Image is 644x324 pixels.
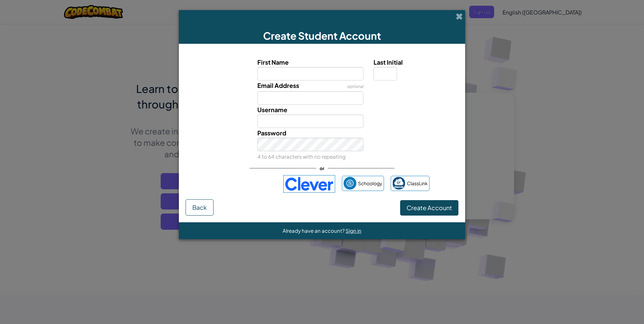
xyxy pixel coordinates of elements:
img: clever-logo-blue.png [283,175,335,193]
img: classlink-logo-small.png [392,177,405,190]
span: optional [347,84,363,89]
span: Password [257,129,286,137]
iframe: Sign in with Google Button [212,176,280,191]
button: Back [186,199,214,216]
span: ClassLink [407,179,428,188]
img: schoology.png [344,177,356,190]
span: or [316,163,328,173]
span: Already have an account? [283,227,346,234]
span: Create Student Account [263,29,381,42]
small: 4 to 64 characters with no repeating [257,153,346,160]
span: Username [257,106,287,114]
span: Email Address [257,82,299,89]
a: Sign in [346,227,361,234]
span: Schoology [358,179,382,188]
button: Create Account [400,200,458,216]
span: First Name [257,58,289,66]
span: Create Account [407,204,452,212]
span: Back [192,203,207,211]
span: Last Initial [374,58,403,66]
